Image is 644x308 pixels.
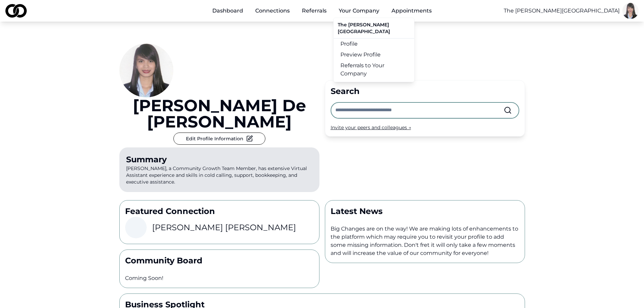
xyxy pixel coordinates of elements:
img: 51457996-7adf-4995-be40-a9f8ac946256-Picture1-profile_picture.jpg [622,3,639,19]
p: Coming Soon! [125,274,314,282]
p: Featured Connection [125,206,314,217]
p: [PERSON_NAME], a Community Growth Team Member, has extensive Virtual Assistant experience and ski... [119,147,319,192]
div: Invite your peers and colleagues → [331,124,519,131]
button: Edit Profile Information [173,133,265,145]
h3: [PERSON_NAME] [PERSON_NAME] [152,222,296,233]
p: Big Changes are on the way! We are making lots of enhancements to the platform which may require ... [331,225,519,257]
a: Appointments [386,4,437,18]
a: [PERSON_NAME] de [PERSON_NAME] [119,97,319,130]
img: 51457996-7adf-4995-be40-a9f8ac946256-Picture1-profile_picture.jpg [119,43,173,97]
nav: Main [207,4,437,18]
a: Referrals [296,4,332,18]
a: Referrals to Your Company [334,60,414,79]
a: Preview Profile [334,49,414,60]
div: Summary [126,154,313,165]
img: logo [5,4,27,18]
div: The [PERSON_NAME][GEOGRAPHIC_DATA] [334,21,414,38]
button: The [PERSON_NAME][GEOGRAPHIC_DATA] [504,7,620,15]
div: Your Company [333,18,414,82]
p: Community Board [125,255,314,266]
button: Your Company [333,4,385,18]
a: Connections [250,4,295,18]
a: Profile [334,39,414,49]
a: Dashboard [207,4,248,18]
p: Latest News [331,206,519,217]
div: Search [331,86,519,97]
